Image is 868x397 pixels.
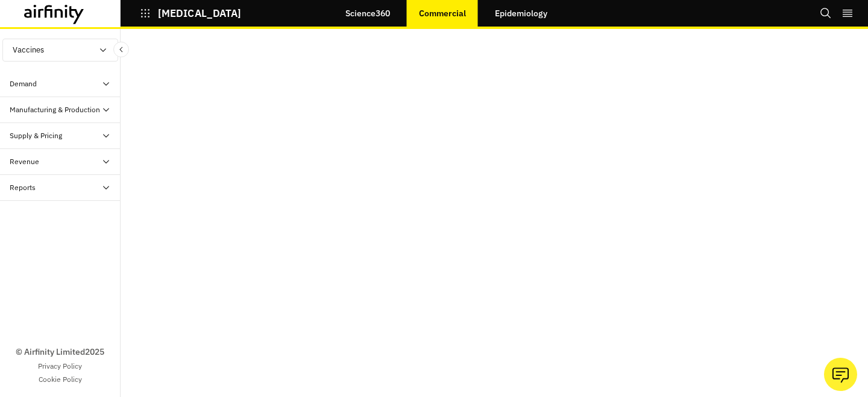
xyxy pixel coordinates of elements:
div: Revenue [10,156,39,167]
div: Demand [10,78,37,89]
iframe: Interactive or visual content [135,41,854,390]
p: Commercial [419,8,466,18]
div: Manufacturing & Production [10,104,100,115]
div: Supply & Pricing [10,130,62,141]
button: [MEDICAL_DATA] [140,3,241,24]
div: Reports [10,182,36,193]
a: Cookie Policy [39,374,82,385]
a: Privacy Policy [38,361,82,372]
p: [MEDICAL_DATA] [158,8,241,19]
p: © Airfinity Limited 2025 [16,346,104,358]
button: Vaccines [2,39,118,62]
button: Search [820,3,832,24]
button: Close Sidebar [113,42,129,57]
button: Ask our analysts [824,358,857,391]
